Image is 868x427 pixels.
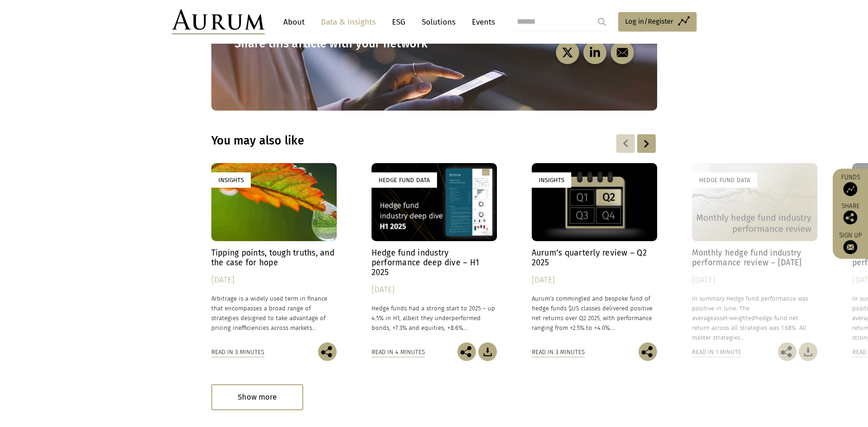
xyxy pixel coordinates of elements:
img: Share this post [639,342,657,361]
img: Share this post [318,342,337,361]
p: Aurum’s commingled and bespoke fund of hedge funds $US classes delivered positive net returns ove... [532,294,657,333]
div: [DATE] [532,274,657,287]
div: [DATE] [211,274,337,287]
img: Download Article [799,342,817,361]
a: Events [467,13,495,31]
div: Hedge Fund Data [692,172,757,188]
a: Sign up [837,231,863,254]
p: In summary Hedge fund performance was positive in June. The average hedge fund net return across ... [692,294,817,343]
img: Access Funds [843,182,857,196]
h4: Monthly hedge fund industry performance review – [DATE] [692,248,817,268]
img: Aurum [172,9,265,34]
span: asset-weighted [713,315,755,322]
a: Funds [837,173,863,196]
a: Log in/Register [618,12,697,32]
p: Arbitrage is a widely used term in finance that encompasses a broad range of strategies designed ... [211,294,337,333]
div: [DATE] [372,283,497,296]
span: Log in/Register [625,16,673,27]
div: Share [837,203,863,224]
img: Share this post [778,342,796,361]
img: email-black.svg [616,47,628,59]
a: Insights Tipping points, tough truths, and the case for hope [DATE] Arbitrage is a widely used te... [211,163,337,343]
div: Insights [532,172,571,188]
h4: Aurum’s quarterly review – Q2 2025 [532,248,657,268]
div: Show more [211,384,303,410]
img: linkedin-black.svg [589,47,600,59]
h4: Hedge fund industry performance deep dive – H1 2025 [372,248,497,277]
a: Hedge Fund Data Hedge fund industry performance deep dive – H1 2025 [DATE] Hedge funds had a stro... [372,163,497,343]
a: ESG [387,13,410,31]
div: Read in 4 minutes [372,347,425,357]
div: Read in 3 minutes [211,347,264,357]
h4: Tipping points, tough truths, and the case for hope [211,248,337,268]
img: Download Article [478,342,497,361]
p: Hedge funds had a strong start to 2025 – up 4.5% in H1, albeit they underperformed bonds, +7.3% a... [372,303,497,333]
input: Submit [593,13,611,31]
img: Sign up to our newsletter [843,240,857,254]
div: Insights [211,172,251,188]
a: Insights Aurum’s quarterly review – Q2 2025 [DATE] Aurum’s commingled and bespoke fund of hedge f... [532,163,657,343]
a: About [279,13,309,31]
div: Hedge Fund Data [372,172,437,188]
div: Read in 1 minute [692,347,741,357]
img: Share this post [457,342,476,361]
div: Read in 3 minutes [532,347,585,357]
img: Share this post [843,210,857,224]
img: twitter-black.svg [561,47,573,59]
a: Solutions [417,13,460,31]
h3: You may also like [211,134,537,148]
a: Data & Insights [316,13,380,31]
div: [DATE] [692,274,817,287]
